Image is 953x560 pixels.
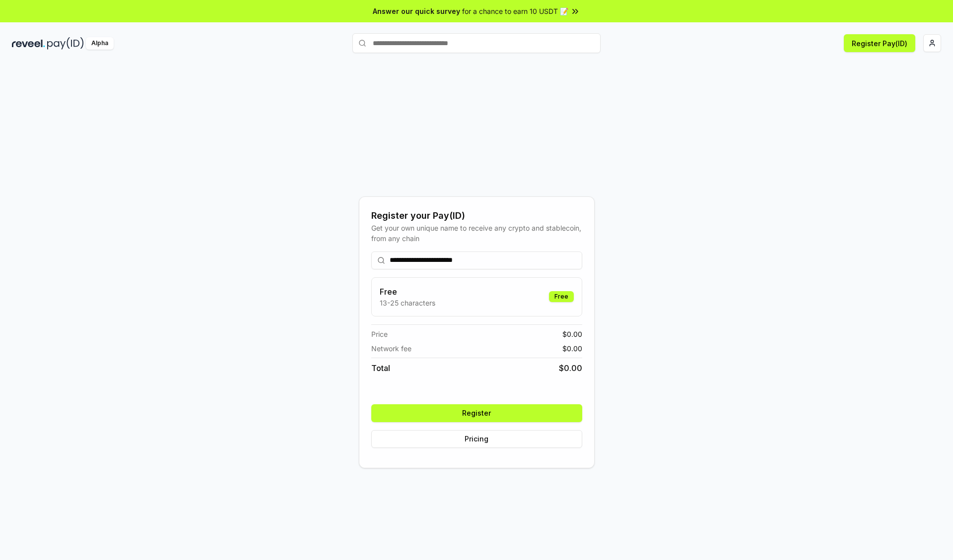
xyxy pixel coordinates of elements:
[844,34,915,52] button: Register Pay(ID)
[371,430,582,448] button: Pricing
[380,286,435,298] h3: Free
[371,209,582,223] div: Register your Pay(ID)
[562,329,582,339] span: $ 0.00
[47,37,84,50] img: pay_id
[371,329,388,339] span: Price
[371,362,390,374] span: Total
[371,404,582,422] button: Register
[12,37,45,50] img: reveel_dark
[549,291,574,302] div: Free
[373,6,460,16] span: Answer our quick survey
[371,223,582,244] div: Get your own unique name to receive any crypto and stablecoin, from any chain
[86,37,114,50] div: Alpha
[462,6,568,16] span: for a chance to earn 10 USDT 📝
[380,298,435,308] p: 13-25 characters
[559,362,582,374] span: $ 0.00
[562,343,582,354] span: $ 0.00
[371,343,411,354] span: Network fee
